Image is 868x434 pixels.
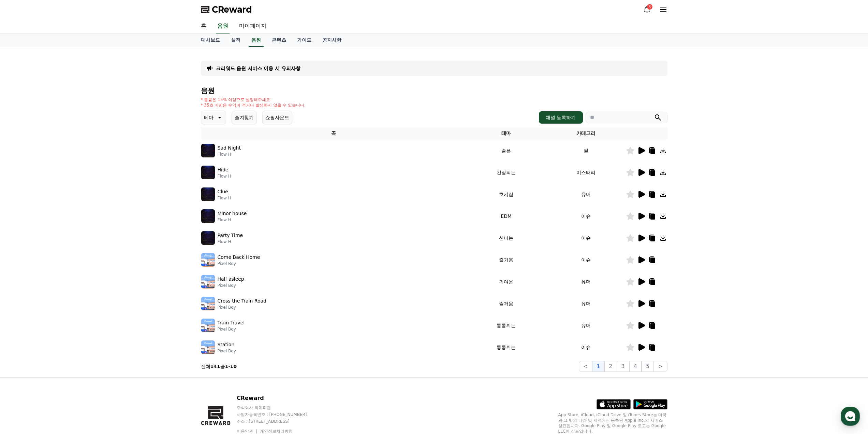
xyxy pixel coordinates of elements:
p: 사업자등록번호 : [PHONE_NUMBER] [237,412,320,417]
td: 긴장되는 [466,162,546,183]
td: 즐거움 [466,249,546,271]
p: Sad Night [218,144,241,152]
th: 곡 [201,127,467,140]
a: 이용약관 [237,429,258,434]
p: App Store, iCloud, iCloud Drive 및 iTunes Store는 미국과 그 밖의 나라 및 지역에서 등록된 Apple Inc.의 서비스 상표입니다. Goo... [558,412,667,434]
img: music [201,319,215,332]
td: 유머 [546,183,626,205]
p: Pixel Boy [218,326,245,332]
strong: 10 [230,364,237,369]
td: 이슈 [546,249,626,271]
img: music [201,144,215,157]
span: 대화 [62,227,71,233]
td: 유머 [546,293,626,314]
img: music [201,340,215,354]
td: 이슈 [546,227,626,249]
h4: 음원 [201,87,667,94]
td: 이슈 [546,336,626,358]
p: Flow H [218,195,231,201]
p: Flow H [218,152,241,157]
a: 대화 [45,216,88,234]
p: 테마 [204,113,214,122]
p: Pixel Boy [218,305,266,310]
td: 미스터리 [546,162,626,183]
td: 호기심 [466,183,546,205]
p: 주소 : [STREET_ADDRESS] [237,419,320,424]
td: EDM [466,205,546,227]
p: Train Travel [218,319,245,326]
img: music [201,166,215,179]
a: 가이드 [292,34,317,47]
td: 통통튀는 [466,336,546,358]
p: Minor house [218,210,247,217]
p: Station [218,341,235,348]
strong: 1 [225,364,229,369]
button: 테마 [201,111,226,124]
a: 3 [643,5,651,14]
strong: 141 [210,364,220,369]
img: music [201,253,215,267]
a: 콘텐츠 [266,34,292,47]
button: 5 [642,361,654,372]
td: 유머 [546,271,626,293]
a: CReward [201,4,252,15]
p: Clue [218,188,228,195]
a: 대시보드 [195,34,225,47]
p: Flow H [218,239,243,244]
a: 마이페이지 [234,19,272,33]
td: 신나는 [466,227,546,249]
td: 이슈 [546,205,626,227]
a: 크리워드 음원 서비스 이용 시 유의사항 [216,65,300,72]
td: 통통튀는 [466,314,546,336]
span: CReward [212,4,252,15]
button: 2 [604,361,617,372]
p: Half asleep [218,276,244,283]
img: music [201,275,215,289]
button: 채널 등록하기 [539,111,583,124]
th: 테마 [466,127,546,140]
button: 1 [592,361,604,372]
th: 카테고리 [546,127,626,140]
a: 설정 [88,216,131,234]
p: Pixel Boy [218,283,244,288]
img: music [201,209,215,223]
td: 슬픈 [466,140,546,162]
a: 음원 [216,19,230,33]
a: 실적 [225,34,246,47]
td: 썰 [546,140,626,162]
p: Flow H [218,217,247,223]
p: Come Back Home [218,254,260,261]
p: Flow H [218,173,231,179]
p: Cross the Train Road [218,297,266,305]
p: * 35초 미만은 수익이 적거나 발생하지 않을 수 있습니다. [201,102,306,108]
button: 3 [617,361,629,372]
a: 개인정보처리방침 [260,429,293,434]
span: 홈 [21,227,26,232]
a: 홈 [195,19,212,33]
button: 즐겨찾기 [232,111,257,124]
button: < [579,361,592,372]
div: 3 [647,4,652,10]
a: 공지사항 [317,34,347,47]
p: * 볼륨은 15% 이상으로 설정해주세요. [201,97,306,102]
button: 4 [629,361,642,372]
span: 설정 [105,227,114,232]
img: music [201,231,215,245]
p: Hide [218,166,229,173]
p: Pixel Boy [218,348,236,354]
a: 홈 [2,216,45,234]
td: 귀여운 [466,271,546,293]
p: Pixel Boy [218,261,260,266]
td: 즐거움 [466,293,546,314]
p: 전체 중 - [201,363,237,370]
img: music [201,297,215,310]
td: 유머 [546,314,626,336]
img: music [201,187,215,201]
p: 주식회사 와이피랩 [237,405,320,410]
button: 쇼핑사운드 [262,111,292,124]
a: 음원 [249,34,264,47]
button: > [654,361,667,372]
p: Party Time [218,232,243,239]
